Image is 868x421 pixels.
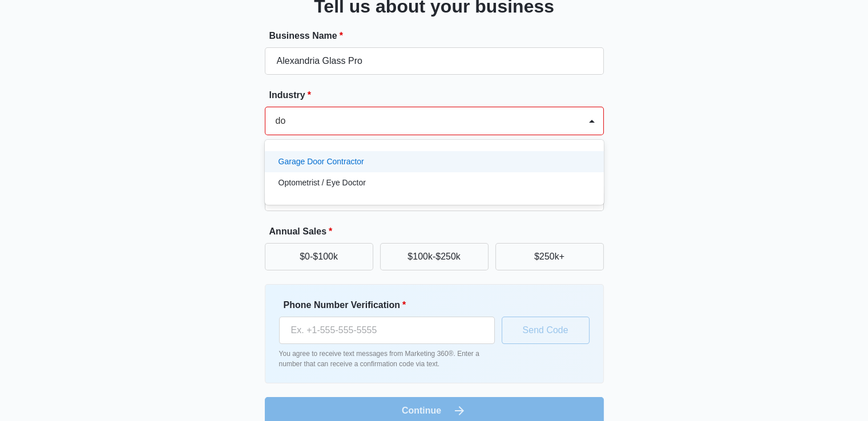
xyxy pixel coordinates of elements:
label: Annual Sales [269,225,608,238]
div: Domain Overview [43,67,102,75]
button: $250k+ [495,243,604,270]
button: $0-$100k [265,243,373,270]
input: Ex. +1-555-555-5555 [279,317,495,344]
div: Keywords by Traffic [126,67,192,75]
img: tab_keywords_by_traffic_grey.svg [114,66,123,75]
label: Industry [269,88,608,102]
label: Phone Number Verification [284,298,499,312]
div: v 4.0.24 [32,18,56,27]
img: website_grey.svg [18,30,27,39]
p: Garage Door Contractor [278,156,364,168]
div: Domain: [DOMAIN_NAME] [30,30,126,39]
img: logo_orange.svg [18,18,27,27]
p: You agree to receive text messages from Marketing 360®. Enter a number that can receive a confirm... [279,349,495,369]
p: Optometrist / Eye Doctor [278,177,366,189]
button: $100k-$250k [380,243,488,270]
img: tab_domain_overview_orange.svg [31,66,40,75]
label: Business Name [269,29,608,43]
input: e.g. Jane's Plumbing [265,47,604,75]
